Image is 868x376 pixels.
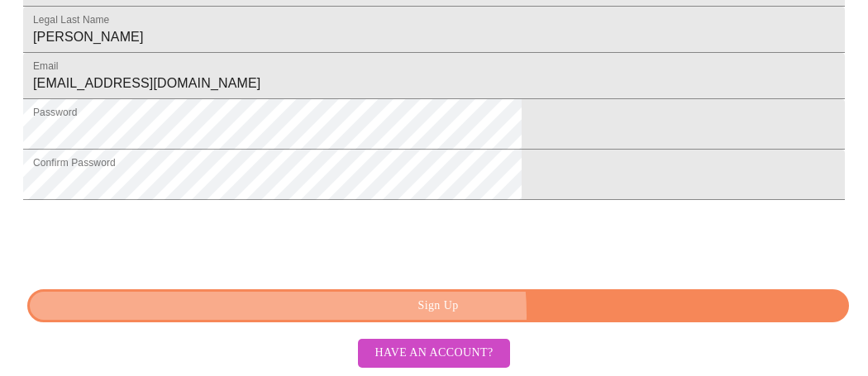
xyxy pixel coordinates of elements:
a: Have an account? [354,345,513,359]
span: Have an account? [374,343,493,364]
button: Sign Up [27,289,849,323]
button: Have an account? [358,339,509,368]
span: Sign Up [46,296,830,317]
iframe: reCAPTCHA [23,208,274,273]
